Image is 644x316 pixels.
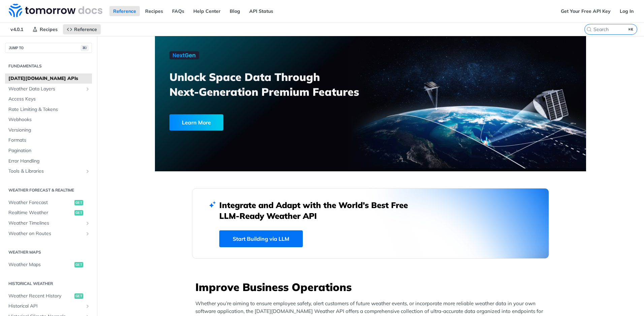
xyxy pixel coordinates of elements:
a: Learn More [169,114,336,131]
h2: Weather Maps [5,249,92,255]
span: get [74,200,83,205]
span: v4.0.1 [7,24,27,34]
img: Tomorrow.io Weather API Docs [9,4,102,17]
h2: Fundamentals [5,63,92,69]
a: Weather Forecastget [5,198,92,208]
span: Weather Maps [8,261,73,268]
h3: Improve Business Operations [195,280,549,294]
span: get [74,262,83,267]
svg: Search [586,27,592,32]
button: Show subpages for Tools & Libraries [85,169,90,174]
h2: Historical Weather [5,281,92,287]
span: Access Keys [8,96,90,103]
button: JUMP TO⌘/ [5,43,92,53]
a: Weather TimelinesShow subpages for Weather Timelines [5,218,92,228]
a: Weather Recent Historyget [5,291,92,301]
a: [DATE][DOMAIN_NAME] APIs [5,74,92,84]
a: Reference [63,24,101,34]
a: Access Keys [5,94,92,104]
span: ⌘/ [81,45,88,51]
span: get [74,293,83,299]
a: Tools & LibrariesShow subpages for Tools & Libraries [5,166,92,176]
h3: Unlock Space Data Through Next-Generation Premium Features [169,69,378,99]
a: API Status [246,6,277,16]
button: Show subpages for Weather Data Layers [85,86,90,92]
a: Versioning [5,125,92,135]
a: Error Handling [5,156,92,166]
span: Weather Forecast [8,199,73,206]
button: Show subpages for Historical API [85,304,90,309]
span: Pagination [8,147,90,154]
a: Start Building via LLM [219,230,303,247]
button: Show subpages for Weather on Routes [85,231,90,236]
span: Tools & Libraries [8,168,83,175]
a: Get Your Free API Key [557,6,614,16]
span: Rate Limiting & Tokens [8,106,90,113]
span: Weather Data Layers [8,86,83,92]
a: Pagination [5,146,92,156]
h2: Integrate and Adapt with the World’s Best Free LLM-Ready Weather API [219,200,418,221]
div: Learn More [169,114,223,131]
a: Reference [109,6,140,16]
span: Historical API [8,303,83,310]
a: Weather on RoutesShow subpages for Weather on Routes [5,229,92,239]
span: get [74,210,83,216]
button: Show subpages for Weather Timelines [85,221,90,226]
span: Reference [74,26,97,32]
a: Historical APIShow subpages for Historical API [5,301,92,311]
kbd: ⌘K [627,26,635,33]
span: Recipes [40,26,58,32]
a: Realtime Weatherget [5,208,92,218]
a: Weather Data LayersShow subpages for Weather Data Layers [5,84,92,94]
a: Formats [5,135,92,145]
a: Recipes [29,24,61,34]
a: Blog [226,6,244,16]
h2: Weather Forecast & realtime [5,187,92,193]
span: Weather Timelines [8,220,83,227]
a: Help Center [190,6,224,16]
span: Formats [8,137,90,144]
span: Weather Recent History [8,293,73,299]
a: Recipes [141,6,167,16]
a: FAQs [168,6,188,16]
span: Versioning [8,127,90,134]
span: Error Handling [8,158,90,165]
a: Webhooks [5,115,92,125]
a: Weather Mapsget [5,260,92,270]
span: [DATE][DOMAIN_NAME] APIs [8,75,90,82]
a: Rate Limiting & Tokens [5,105,92,115]
span: Webhooks [8,116,90,123]
img: NextGen [169,51,199,59]
span: Realtime Weather [8,209,73,216]
span: Weather on Routes [8,230,83,237]
a: Log In [616,6,637,16]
